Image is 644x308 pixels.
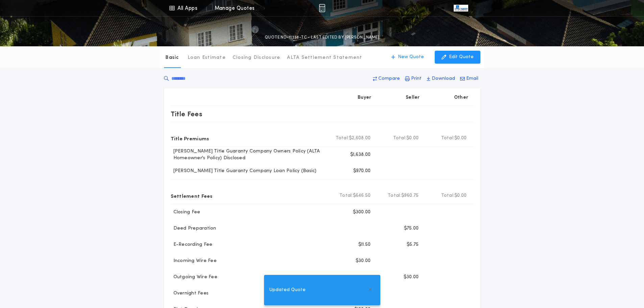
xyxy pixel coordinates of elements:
p: QUOTE ND-11238-TC - LAST EDITED BY [PERSON_NAME] [265,34,379,41]
p: $11.50 [358,241,371,248]
button: Compare [371,73,402,85]
p: $5.75 [407,241,419,248]
b: Total: [441,192,455,199]
b: Total: [336,135,349,142]
p: Download [432,75,455,82]
p: Deed Preparation [171,225,216,232]
p: New Quote [398,54,424,61]
p: Incoming Wire Fee [171,258,217,264]
button: New Quote [384,51,431,64]
p: Buyer [358,94,371,101]
button: Edit Quote [435,51,480,64]
span: $2,608.00 [349,135,371,142]
p: Title Premiums [171,133,209,144]
p: Closing Fee [171,209,200,216]
p: Closing Disclosure [233,54,281,61]
p: $300.00 [353,209,371,216]
p: $970.00 [353,168,371,174]
b: Total: [339,192,353,199]
p: E-Recording Fee [171,241,213,248]
span: $0.00 [406,135,419,142]
b: Total: [441,135,455,142]
p: $75.00 [404,225,419,232]
p: Edit Quote [449,54,474,61]
p: ALTA Settlement Statement [287,54,362,61]
p: Other [454,94,468,101]
p: [PERSON_NAME] Title Guaranty Company Loan Policy (Basic) [171,168,317,174]
p: Email [466,75,478,82]
p: Title Fees [171,109,202,119]
span: $0.00 [454,135,467,142]
img: vs-icon [454,5,468,11]
p: Print [411,75,422,82]
p: Seller [406,94,420,101]
p: Settlement Fees [171,190,213,201]
button: Print [403,73,424,85]
span: $646.50 [353,192,371,199]
p: Compare [378,75,400,82]
p: Loan Estimate [188,54,226,61]
p: [PERSON_NAME] Title Guaranty Company Owners Policy (ALTA Homeowner's Policy) Disclosed [171,148,328,162]
span: Updated Quote [269,286,306,294]
p: $30.00 [356,258,371,264]
p: Basic [165,54,179,61]
span: $0.00 [454,192,467,199]
b: Total: [388,192,401,199]
img: img [319,4,325,12]
b: Total: [393,135,407,142]
button: Download [425,73,457,85]
p: $1,638.00 [350,151,371,158]
button: Email [458,73,480,85]
span: $960.75 [401,192,419,199]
